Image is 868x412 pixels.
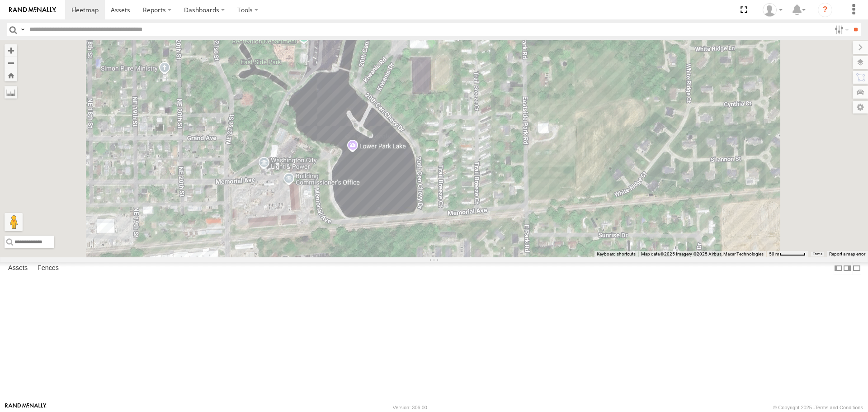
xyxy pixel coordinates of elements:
[597,251,636,257] button: Keyboard shortcuts
[829,251,865,256] a: Report a map error
[5,403,47,412] a: Visit our Website
[33,262,63,275] label: Fences
[759,3,786,17] div: Nathan Stone
[818,3,832,17] i: ?
[852,262,861,275] label: Hide Summary Table
[813,252,822,256] a: Terms
[5,69,17,81] button: Zoom Home
[641,251,764,256] span: Map data ©2025 Imagery ©2025 Airbus, Maxar Technologies
[766,251,808,257] button: Map Scale: 50 m per 54 pixels
[853,101,868,114] label: Map Settings
[393,405,427,410] div: Version: 306.00
[815,405,863,410] a: Terms and Conditions
[773,405,863,410] div: © Copyright 2025 -
[4,262,32,275] label: Assets
[19,23,26,36] label: Search Query
[843,262,852,275] label: Dock Summary Table to the Right
[769,251,779,256] span: 50 m
[5,44,17,57] button: Zoom in
[5,57,17,69] button: Zoom out
[5,86,17,99] label: Measure
[5,213,23,231] button: Drag Pegman onto the map to open Street View
[834,262,843,275] label: Dock Summary Table to the Left
[9,7,56,13] img: rand-logo.svg
[831,23,850,36] label: Search Filter Options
